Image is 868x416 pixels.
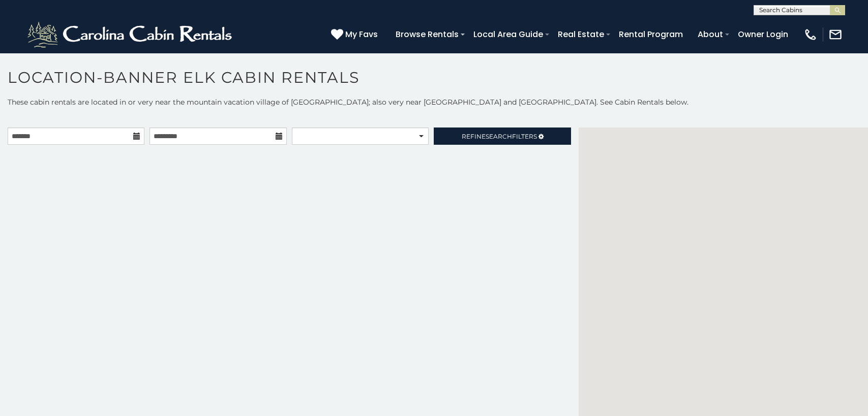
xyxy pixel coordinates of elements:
[614,25,688,43] a: Rental Program
[693,25,728,43] a: About
[553,25,609,43] a: Real Estate
[462,133,537,140] span: Refine Filters
[733,25,793,43] a: Owner Login
[25,19,236,50] img: White-1-2.png
[434,127,571,145] a: RefineSearchFilters
[486,133,512,140] span: Search
[331,28,380,41] a: My Favs
[345,28,378,41] span: My Favs
[468,25,548,43] a: Local Area Guide
[828,27,843,42] img: mail-regular-white.png
[391,25,464,43] a: Browse Rentals
[803,27,818,42] img: phone-regular-white.png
